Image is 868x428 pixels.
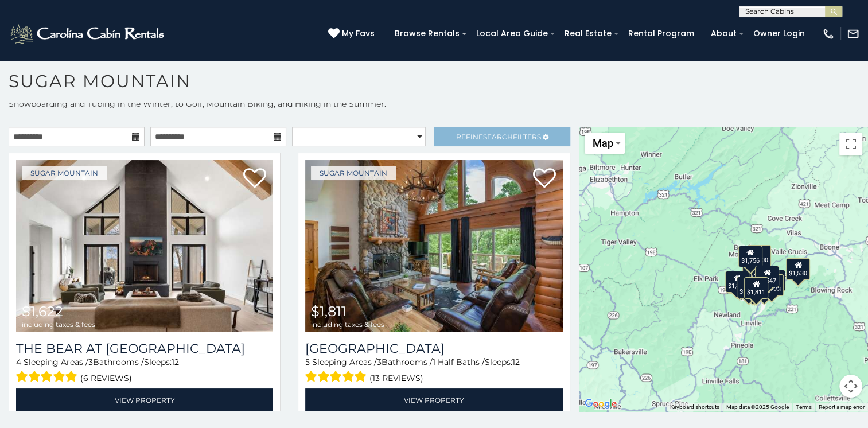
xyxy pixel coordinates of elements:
[746,245,770,267] div: $1,400
[305,160,562,332] img: Grouse Moor Lodge
[796,404,812,410] a: Terms (opens in new tab)
[88,357,93,367] span: 3
[744,277,768,299] div: $1,811
[759,274,783,296] div: $1,223
[839,133,862,155] button: Toggle fullscreen view
[22,303,63,320] span: $1,622
[305,388,562,412] a: View Property
[80,371,132,386] span: (6 reviews)
[342,28,375,40] span: My Favs
[16,388,273,412] a: View Property
[822,28,835,40] img: phone-regular-white.png
[16,160,273,332] a: The Bear At Sugar Mountain $1,622 including taxes & fees
[748,25,811,42] a: Owner Login
[22,166,107,180] a: Sugar Mountain
[761,270,785,291] div: $1,015
[622,25,700,42] a: Rental Program
[16,356,273,386] div: Sleeping Areas / Bathrooms / Sleeps:
[377,357,382,367] span: 3
[328,28,377,40] a: My Favs
[9,22,168,45] img: White-1-2.png
[16,160,273,332] img: The Bear At Sugar Mountain
[369,371,423,386] span: (13 reviews)
[585,133,625,154] button: Change map style
[311,303,347,320] span: $1,811
[470,25,554,42] a: Local Area Guide
[786,258,810,280] div: $1,530
[725,271,749,293] div: $1,811
[559,25,617,42] a: Real Estate
[582,396,620,411] a: Open this area in Google Maps (opens a new window)
[483,133,513,141] span: Search
[311,166,396,180] a: Sugar Mountain
[22,321,95,328] span: including taxes & fees
[593,137,613,149] span: Map
[839,375,862,398] button: Map camera controls
[819,404,865,410] a: Report a map error
[433,357,485,367] span: 1 Half Baths /
[16,341,273,356] h3: The Bear At Sugar Mountain
[434,127,570,146] a: RefineSearchFilters
[705,25,742,42] a: About
[305,341,562,356] a: [GEOGRAPHIC_DATA]
[305,356,562,386] div: Sleeping Areas / Bathrooms / Sleeps:
[738,246,762,267] div: $1,756
[16,357,21,367] span: 4
[16,341,273,356] a: The Bear At [GEOGRAPHIC_DATA]
[670,403,719,411] button: Keyboard shortcuts
[742,258,766,280] div: $5,766
[847,28,859,40] img: mail-regular-white.png
[172,357,179,367] span: 12
[726,404,789,410] span: Map data ©2025 Google
[755,266,779,287] div: $1,547
[305,160,562,332] a: Grouse Moor Lodge $1,811 including taxes & fees
[512,357,520,367] span: 12
[456,133,541,141] span: Refine Filters
[737,277,761,298] div: $1,622
[582,396,620,411] img: Google
[305,357,310,367] span: 5
[389,25,465,42] a: Browse Rentals
[533,167,556,191] a: Add to favorites
[305,341,562,356] h3: Grouse Moor Lodge
[311,321,384,328] span: including taxes & fees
